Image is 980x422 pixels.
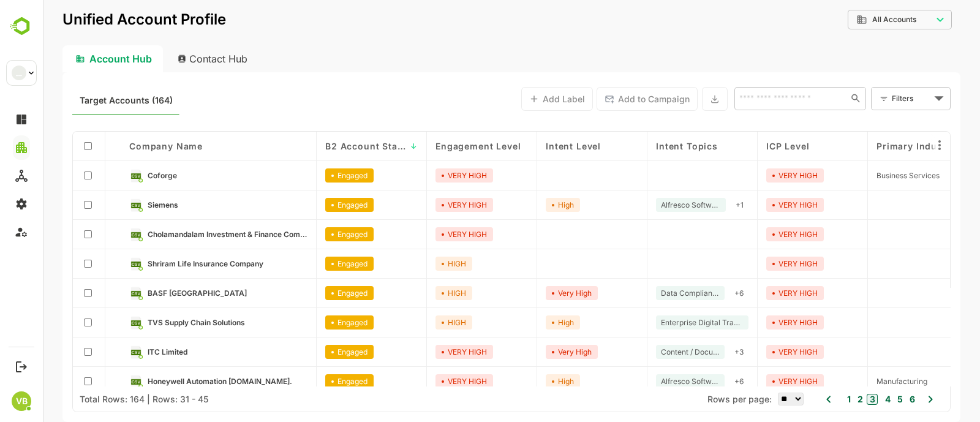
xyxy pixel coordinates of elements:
[688,198,706,212] div: + 1
[6,15,37,38] img: BambooboxLogoMark.f1c84d78b4c51b1a7b5f700c9845e183.svg
[723,286,781,300] div: VERY HIGH
[393,315,429,330] div: HIGH
[849,92,888,105] div: Filters
[723,198,781,212] div: VERY HIGH
[848,86,908,111] div: Filters
[12,391,31,411] div: VB
[37,394,165,404] div: Total Rows: 164 | Rows: 31 - 45
[613,141,675,151] span: Intent Topics
[723,227,781,241] div: VERY HIGH
[105,318,202,327] span: TVS Supply Chain Solutions
[105,347,145,356] span: ITC Limited
[618,200,678,209] span: Alfresco Software
[554,87,655,111] button: Add to Campaign
[503,198,537,212] div: High
[282,168,331,183] div: Engaged
[282,315,331,330] div: Engaged
[687,374,706,388] div: + 6
[665,394,729,404] span: Rows per page:
[282,374,331,388] div: Engaged
[503,345,555,359] div: Very High
[105,200,135,209] span: Siemens
[282,286,331,300] div: Engaged
[503,315,537,330] div: High
[618,377,677,386] span: Alfresco Software
[393,286,429,300] div: HIGH
[393,345,450,359] div: VERY HIGH
[105,230,265,239] span: Cholamandalam Investment & Finance Company
[20,12,183,27] p: Unified Account Profile
[20,45,120,72] div: Account Hub
[687,345,706,359] div: + 3
[282,198,331,212] div: Engaged
[723,141,767,151] span: ICP Level
[503,374,537,388] div: High
[723,168,781,183] div: VERY HIGH
[367,141,375,151] span: ↓
[834,377,884,386] span: Manufacturing
[824,394,835,405] button: 3
[801,393,808,406] button: 1
[478,87,550,111] button: Add Label
[618,318,701,327] span: Enterprise Digital Transformation
[618,347,677,356] span: Content / Document Management
[723,374,781,388] div: VERY HIGH
[393,227,450,241] div: VERY HIGH
[12,66,26,80] div: __
[723,257,781,271] div: VERY HIGH
[393,198,450,212] div: VERY HIGH
[812,393,820,406] button: 2
[282,257,331,271] div: Engaged
[105,171,134,180] span: Coforge
[86,141,160,151] span: Company name
[839,393,848,406] button: 4
[503,286,555,300] div: Very High
[393,141,478,151] span: Engagement Level
[37,92,130,108] span: Known accounts you’ve identified to target - imported from CRM, Offline upload, or promoted from ...
[687,286,706,300] div: + 6
[105,288,204,298] span: BASF India
[618,288,677,298] span: Data Compliance
[813,14,889,25] div: All Accounts
[864,393,872,406] button: 6
[125,45,216,72] div: Contact Hub
[723,345,781,359] div: VERY HIGH
[834,141,913,151] span: Primary Industry
[282,227,331,241] div: Engaged
[503,141,558,151] span: Intent Level
[834,171,897,180] span: Business Services
[393,168,450,183] div: VERY HIGH
[393,257,429,271] div: HIGH
[851,393,860,406] button: 5
[393,374,450,388] div: VERY HIGH
[13,358,29,375] button: Logout
[805,8,909,32] div: All Accounts
[105,377,249,386] span: Honeywell Automation Ind.Limited.
[282,345,331,359] div: Engaged
[282,141,363,151] span: B2 Account Stage
[829,15,873,24] span: All Accounts
[105,259,221,268] span: Shriram Life Insurance Company
[723,315,781,330] div: VERY HIGH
